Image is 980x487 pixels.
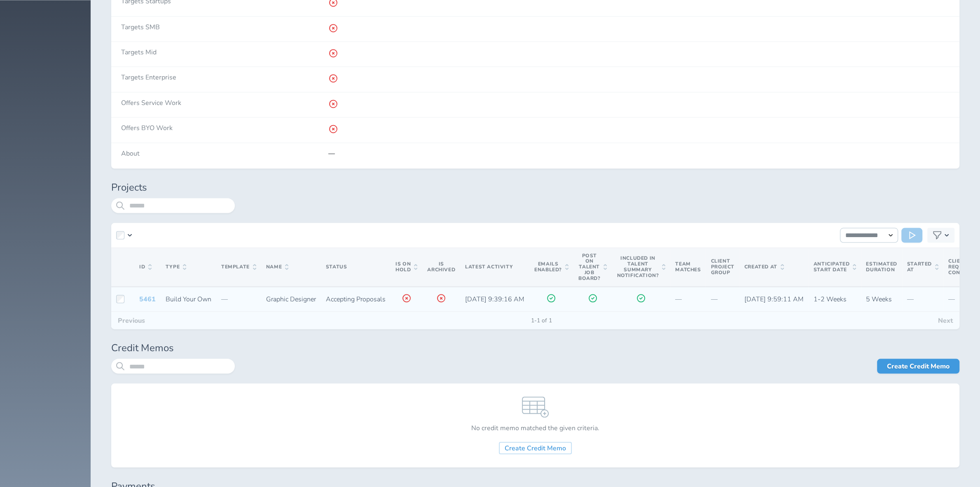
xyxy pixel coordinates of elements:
[711,294,717,303] span: —
[907,261,938,273] span: Started At
[675,295,701,303] p: —
[111,312,152,329] button: Previous
[121,99,328,106] h4: Offers Service Work
[326,294,386,303] span: Accepting Proposals
[711,257,734,275] span: Client Project Group
[617,255,665,278] span: Included in Talent Summary Notification?
[744,264,784,270] span: Created At
[866,260,897,273] span: Estimated Duration
[266,294,316,303] span: Graphic Designer
[534,261,568,273] span: Emails Enabled?
[121,149,328,157] h4: About
[121,124,328,131] h4: Offers BYO Work
[866,294,892,303] span: 5 Weeks
[326,263,347,270] span: Status
[166,264,186,270] span: Type
[931,312,959,329] button: Next
[111,342,959,354] h1: Credit Memos
[166,294,211,303] span: Build Your Own
[139,294,156,303] a: 5461
[465,294,524,303] span: [DATE] 9:39:16 AM
[221,294,228,303] span: —
[111,182,959,193] h1: Projects
[121,48,328,56] h4: Targets Mid
[524,317,559,324] span: 1-1 of 1
[266,264,288,270] span: Name
[675,260,701,273] span: Team Matches
[221,264,256,270] span: Template
[814,294,847,303] span: 1-2 Weeks
[465,263,513,270] span: Latest Activity
[578,253,607,281] span: Post on Talent Job Board?
[744,294,804,303] span: [DATE] 9:59:11 AM
[948,294,955,303] span: —
[901,228,922,242] button: Run Action
[907,294,914,303] span: —
[471,424,599,431] h3: No credit memo matched the given criteria.
[121,23,328,30] h4: Targets SMB
[877,359,959,373] a: Create Credit Memo
[395,261,417,273] span: Is On Hold
[427,260,455,273] span: Is Archived
[328,149,950,157] div: —
[139,264,152,270] span: ID
[121,73,328,81] h4: Targets Enterprise
[814,261,856,273] span: Anticipated Start Date
[499,442,572,454] a: Create Credit Memo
